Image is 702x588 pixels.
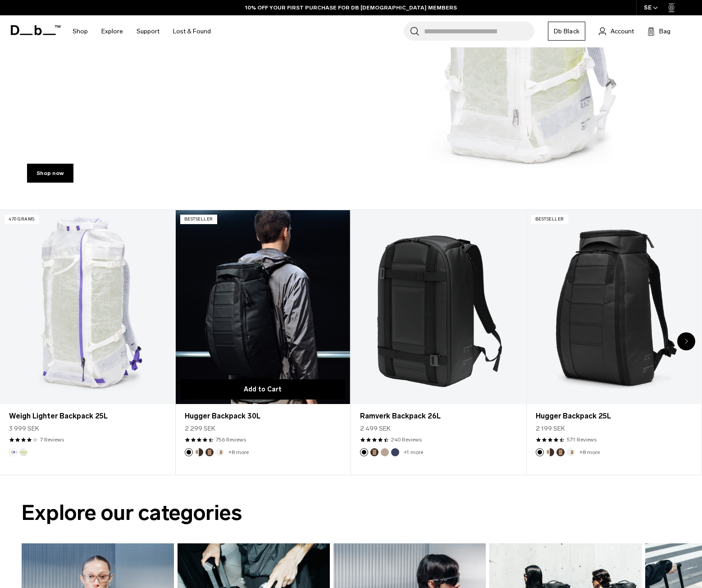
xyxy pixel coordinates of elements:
[548,22,585,41] a: Db Black
[137,15,160,47] a: Support
[19,448,27,456] button: Diffusion
[351,210,526,404] a: Ramverk Backpack 26L
[73,15,88,47] a: Shop
[579,449,600,455] a: +8 more
[40,436,64,444] a: 7 reviews
[527,210,702,404] a: Hugger Backpack 25L
[216,436,246,444] a: 756 reviews
[216,448,224,456] button: Oatmilk
[180,379,346,400] button: Add to Cart
[9,424,39,433] span: 3 999 SEK
[185,411,342,422] a: Hugger Backpack 30L
[531,215,568,224] p: Bestseller
[659,27,670,36] span: Bag
[536,411,693,422] a: Hugger Backpack 25L
[677,332,695,350] div: Next slide
[567,448,575,456] button: Oatmilk
[176,210,351,476] div: 2 / 20
[66,15,218,47] nav: Main Navigation
[360,411,517,422] a: Ramverk Backpack 26L
[101,15,123,47] a: Explore
[404,449,423,455] a: +1 more
[9,411,166,422] a: Weigh Lighter Backpack 25L
[381,448,389,456] button: Fogbow Beige
[647,26,670,37] button: Bag
[22,497,680,529] h2: Explore our categories
[9,448,17,456] button: Aurora
[195,448,203,456] button: Cappuccino
[245,4,457,12] a: 10% OFF YOUR FIRST PURCHASE FOR DB [DEMOGRAPHIC_DATA] MEMBERS
[228,449,249,455] a: +8 more
[27,164,73,183] a: Shop now
[176,210,351,404] a: Hugger Backpack 30L
[536,424,565,433] span: 2 199 SEK
[546,448,554,456] button: Cappuccino
[360,448,368,456] button: Black Out
[185,424,215,433] span: 2 299 SEK
[173,15,211,47] a: Lost & Found
[391,436,422,444] a: 240 reviews
[556,448,565,456] button: Espresso
[180,215,217,224] p: Bestseller
[5,215,39,224] p: 470 grams
[205,448,214,456] button: Espresso
[536,448,544,456] button: Black Out
[611,27,634,36] span: Account
[599,26,634,37] a: Account
[360,424,391,433] span: 2 499 SEK
[370,448,378,456] button: Espresso
[185,448,193,456] button: Black Out
[391,448,399,456] button: Blue Hour
[351,210,527,476] div: 3 / 20
[567,436,597,444] a: 571 reviews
